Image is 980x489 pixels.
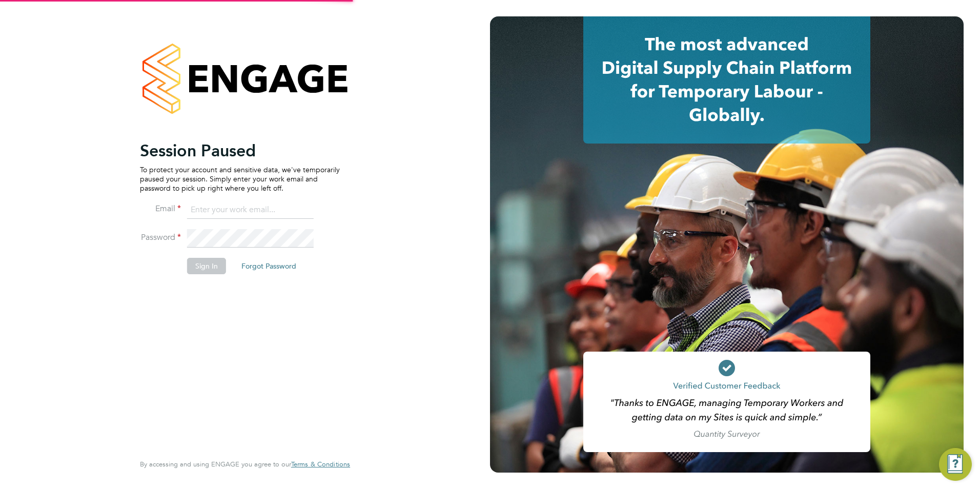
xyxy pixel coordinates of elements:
h2: Session Paused [140,140,340,161]
span: Terms & Conditions [291,460,350,468]
button: Forgot Password [233,258,304,274]
a: Terms & Conditions [291,460,350,468]
label: Email [140,203,181,214]
input: Enter your work email... [187,201,314,219]
p: To protect your account and sensitive data, we've temporarily paused your session. Simply enter y... [140,165,340,193]
label: Password [140,232,181,243]
button: Sign In [187,258,226,274]
span: By accessing and using ENGAGE you agree to our [140,460,350,468]
button: Engage Resource Center [939,448,972,481]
